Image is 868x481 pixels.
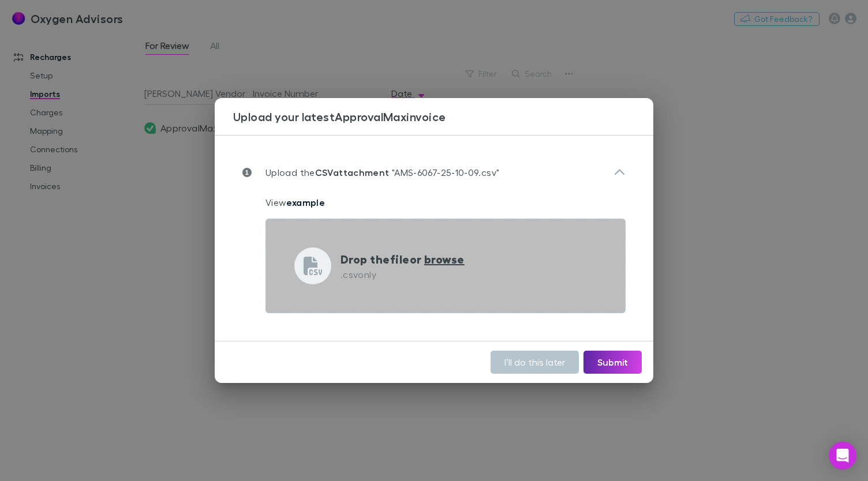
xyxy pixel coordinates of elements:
a: example [286,197,325,208]
p: View [265,196,626,209]
button: Submit [583,351,642,374]
span: browse [424,251,465,266]
div: Upload theCSVattachment "AMS-6067-25-10-09.csv" [233,154,635,191]
p: Upload the "AMS-6067-25-10-09.csv" [252,166,499,179]
p: Drop the file or [341,250,465,268]
strong: CSV attachment [315,167,390,178]
p: .csv only [341,268,465,281]
button: I’ll do this later [491,351,579,374]
h3: Upload your latest ApprovalMax invoice [233,110,653,123]
div: Open Intercom Messenger [829,442,856,469]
